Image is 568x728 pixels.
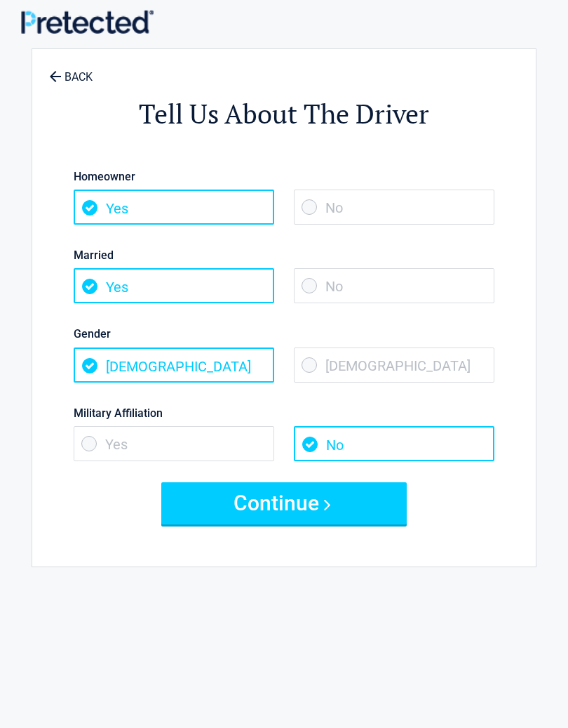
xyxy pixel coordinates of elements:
[74,167,494,186] label: Homeowner
[74,246,494,265] label: Married
[74,426,274,461] span: Yes
[74,404,494,423] label: Military Affiliation
[74,348,274,383] span: [DEMOGRAPHIC_DATA]
[294,348,494,383] span: [DEMOGRAPHIC_DATA]
[46,58,95,83] a: BACK
[294,190,494,225] span: No
[161,482,407,524] button: Continue
[21,10,154,34] img: Main Logo
[39,96,529,132] h2: Tell Us About The Driver
[294,426,494,461] span: No
[294,268,494,303] span: No
[74,190,274,225] span: Yes
[74,324,494,343] label: Gender
[74,268,274,303] span: Yes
